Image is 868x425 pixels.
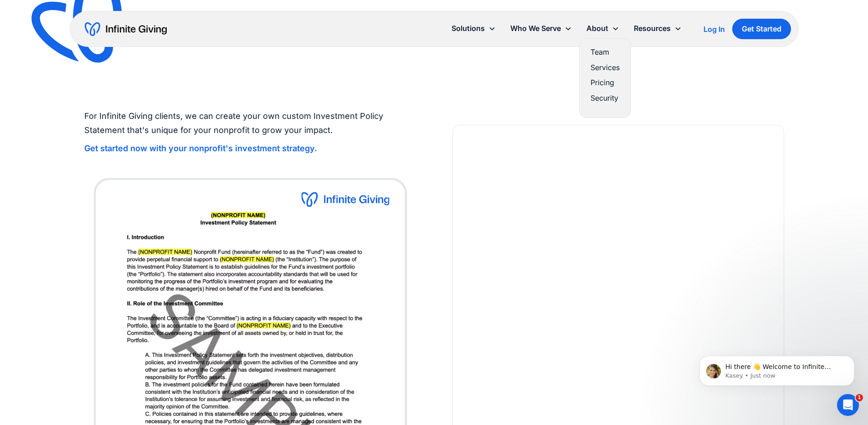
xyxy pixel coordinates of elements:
[510,22,561,35] div: Who We Serve
[84,143,317,153] strong: Get started now with your nonprofit's investment strategy.
[591,77,620,89] a: Pricing
[591,61,620,74] a: Services
[627,19,689,38] div: Resources
[591,92,620,104] a: Security
[732,19,791,39] a: Get Started
[84,144,317,153] a: Get started now with your nonprofit's investment strategy.
[634,22,671,35] div: Resources
[704,26,725,33] div: Log In
[452,22,485,35] div: Solutions
[856,394,863,401] span: 1
[444,19,503,38] div: Solutions
[686,337,868,400] iframe: Intercom notifications message
[579,19,627,38] div: About
[586,22,608,35] div: About
[84,109,416,137] p: For Infinite Giving clients, we can create your own custom Investment Policy Statement that's uni...
[704,24,725,35] a: Log In
[837,394,859,416] iframe: Intercom live chat
[579,38,631,118] nav: About
[591,46,620,58] a: Team
[85,22,167,36] a: home
[503,19,579,38] div: Who We Serve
